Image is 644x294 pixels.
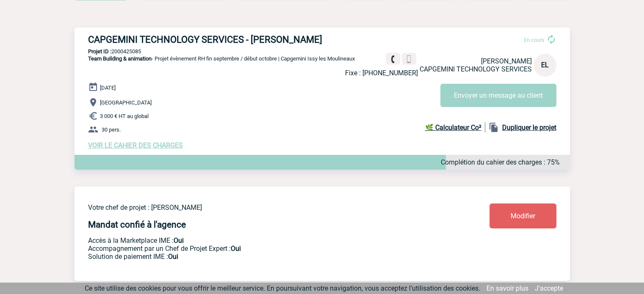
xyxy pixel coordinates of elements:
[524,37,544,43] span: En cours
[88,245,439,253] p: Prestation payante
[502,124,556,132] b: Dupliquer le projet
[440,84,556,107] button: Envoyer un message au client
[231,245,241,253] b: Oui
[481,57,532,65] span: [PERSON_NAME]
[88,203,439,212] p: Votre chef de projet : [PERSON_NAME]
[489,122,499,132] img: file_copy-black-24dp.png
[100,99,152,106] span: [GEOGRAPHIC_DATA]
[75,48,570,55] p: 2000425085
[88,236,439,245] p: Accès à la Marketplace IME :
[425,122,485,132] a: 🌿 Calculateur Co²
[85,284,480,292] span: Ce site utilise des cookies pour vous offrir le meilleur service. En poursuivant votre navigation...
[100,85,116,91] span: [DATE]
[535,284,563,292] a: J'accepte
[102,126,121,133] span: 30 pers.
[511,212,535,220] span: Modifier
[88,55,152,62] span: Team Building & animation
[420,65,532,73] span: CAPGEMINI TECHNOLOGY SERVICES
[168,253,178,261] b: Oui
[88,48,111,55] b: Projet ID :
[541,61,549,69] span: EL
[88,220,186,230] h4: Mandat confié à l'agence
[345,69,418,77] p: Fixe : [PHONE_NUMBER]
[486,284,528,292] a: En savoir plus
[88,141,183,149] a: VOIR LE CAHIER DES CHARGES
[405,55,413,63] img: portable.png
[389,55,397,63] img: fixe.png
[425,124,481,132] b: 🌿 Calculateur Co²
[88,55,355,62] span: - Projet évènement RH fin septembre / début octobre | Capgemini Issy les Moulineaux
[88,253,439,261] p: Conformité aux process achat client, Prise en charge de la facturation, Mutualisation de plusieur...
[88,34,342,45] h3: CAPGEMINI TECHNOLOGY SERVICES - [PERSON_NAME]
[100,113,149,119] span: 3 000 € HT au global
[174,236,184,245] b: Oui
